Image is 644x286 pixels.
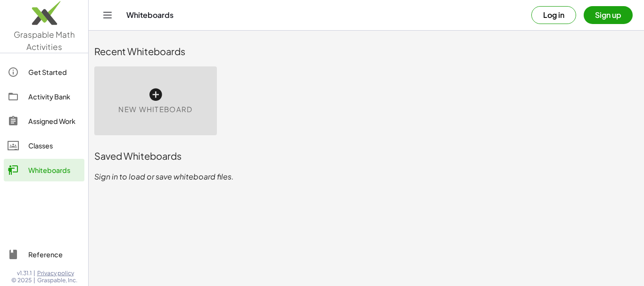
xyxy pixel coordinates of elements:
[28,140,81,151] div: Classes
[94,171,638,182] p: Sign in to load or save whiteboard files.
[4,159,84,181] a: Whiteboards
[4,134,84,157] a: Classes
[33,270,35,277] span: |
[11,277,32,284] span: © 2025
[584,6,633,24] button: Sign up
[4,110,84,132] a: Assigned Work
[4,61,84,83] a: Get Started
[94,45,638,58] div: Recent Whiteboards
[37,270,77,277] a: Privacy policy
[4,243,84,266] a: Reference
[33,277,35,284] span: |
[118,104,192,115] span: New Whiteboard
[28,66,81,78] div: Get Started
[100,8,115,23] button: Toggle navigation
[28,164,81,176] div: Whiteboards
[531,6,576,24] button: Log in
[28,249,81,260] div: Reference
[94,149,638,163] div: Saved Whiteboards
[4,85,84,108] a: Activity Bank
[28,115,81,127] div: Assigned Work
[17,270,32,277] span: v1.31.1
[28,91,81,102] div: Activity Bank
[37,277,77,284] span: Graspable, Inc.
[14,29,75,52] span: Graspable Math Activities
